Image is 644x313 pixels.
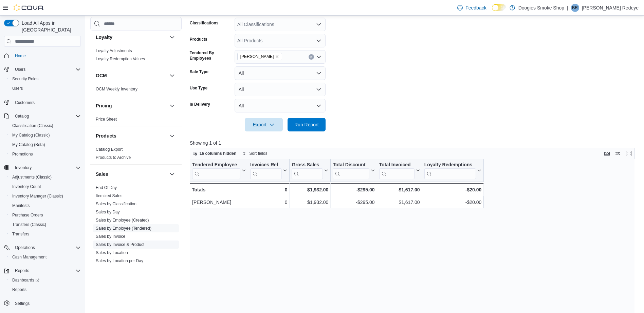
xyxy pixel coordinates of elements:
span: Dashboards [10,276,81,284]
img: Cova [14,4,44,11]
span: Adjustments (Classic) [12,174,52,180]
span: Classification (Classic) [10,122,81,130]
span: Inventory Manager (Classic) [12,193,63,199]
span: Load All Apps in [GEOGRAPHIC_DATA] [19,20,81,33]
button: Home [1,51,84,61]
a: Sales by Invoice & Product [96,242,144,247]
span: Catalog [15,113,29,119]
label: Classifications [190,20,219,26]
label: Products [190,37,207,42]
p: [PERSON_NAME] Redeye [582,4,639,12]
div: Loyalty Redemptions [424,162,476,179]
a: Settings [12,299,32,308]
a: My Catalog (Classic) [10,131,53,139]
input: Dark Mode [492,4,506,11]
button: Keyboard shortcuts [603,149,611,158]
a: Classification (Classic) [10,122,56,130]
button: Export [245,118,283,131]
a: Sales by Location per Day [96,258,143,263]
div: Products [90,145,182,164]
a: Sales by Day [96,210,120,214]
span: Cash Management [12,254,47,260]
a: Users [10,84,25,92]
button: Enter fullscreen [625,149,633,158]
span: Home [15,53,26,59]
p: Doogies Smoke Shop [518,4,564,12]
div: $1,617.00 [379,198,420,206]
span: Dashboards [12,277,39,283]
span: Users [12,65,81,74]
button: Pricing [96,102,167,109]
a: Adjustments (Classic) [10,173,54,181]
span: Security Roles [12,76,38,82]
button: Classification (Classic) [7,121,84,130]
button: Inventory [1,163,84,172]
a: Manifests [10,202,32,210]
span: 16 columns hidden [200,151,237,156]
div: Loyalty [90,47,182,66]
label: Sale Type [190,69,208,75]
h3: Products [96,132,116,139]
a: Security Roles [10,75,41,83]
span: Sales by Employee (Created) [96,217,149,223]
button: All [235,99,326,112]
span: Sales by Classification [96,201,136,207]
a: Purchase Orders [10,211,46,219]
button: Settings [1,298,84,308]
div: Tendered Employee [192,162,240,179]
a: Itemized Sales [96,193,123,198]
button: Total Invoiced [379,162,420,179]
button: Catalog [1,111,84,121]
div: $1,932.00 [292,198,328,206]
button: Open list of options [316,38,321,43]
div: OCM [90,85,182,96]
span: Inventory Count [10,183,81,191]
span: Run Report [294,121,319,128]
a: End Of Day [96,185,117,190]
a: Customers [12,99,37,107]
button: All [235,66,326,80]
span: Purchase Orders [10,211,81,219]
button: Cash Management [7,252,84,262]
span: Security Roles [10,75,81,83]
p: | [567,4,568,12]
a: Sales by Invoice [96,234,125,239]
span: Reports [12,287,26,292]
button: Inventory Manager (Classic) [7,191,84,201]
a: Dashboards [10,276,42,284]
span: My Catalog (Beta) [12,142,45,147]
span: Sort fields [249,151,267,156]
a: Promotions [10,150,36,158]
span: Classification (Classic) [12,123,53,128]
button: Run Report [288,118,326,131]
button: Loyalty Redemptions [424,162,481,179]
a: Loyalty Adjustments [96,48,132,53]
div: -$20.00 [424,198,481,206]
button: Products [168,132,176,140]
span: Manifests [12,203,30,208]
a: Feedback [455,1,489,15]
button: OCM [168,71,176,80]
div: Pricing [90,115,182,126]
h3: Sales [96,171,108,178]
a: Products to Archive [96,155,131,160]
span: Reports [10,286,81,294]
span: Users [12,86,23,91]
div: Invoices Ref [250,162,282,168]
a: Home [12,52,29,60]
div: 0 [250,198,287,206]
div: Gross Sales [292,162,323,168]
div: Totals [192,186,246,194]
span: Transfers (Classic) [10,221,81,229]
span: Loyalty Redemption Values [96,56,145,62]
button: Manifests [7,201,84,210]
div: -$295.00 [333,186,374,194]
button: Users [1,65,84,74]
span: Users [10,84,81,92]
button: All [235,83,326,96]
button: Products [96,132,167,139]
h3: OCM [96,72,107,79]
div: [PERSON_NAME] [192,198,246,206]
